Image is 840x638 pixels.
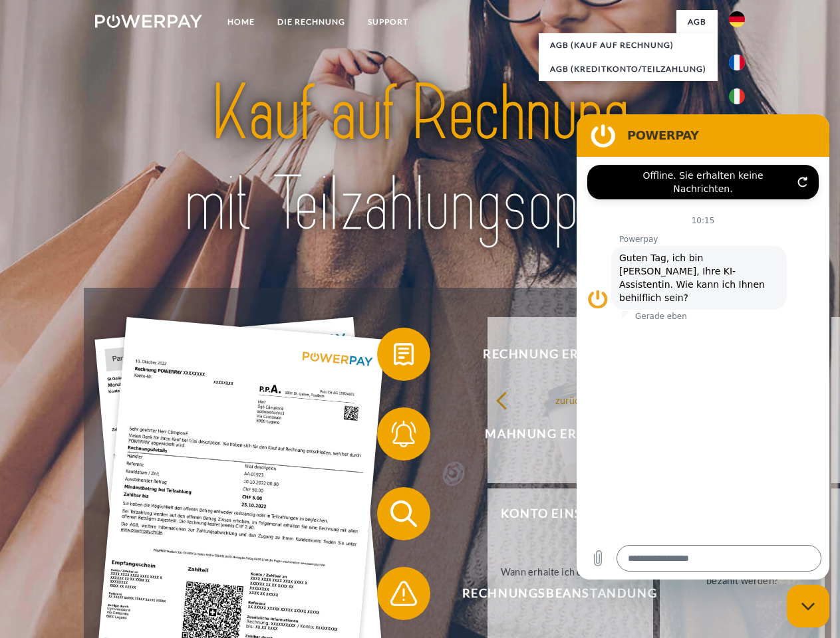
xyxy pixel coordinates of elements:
[539,33,718,57] a: AGB (Kauf auf Rechnung)
[95,15,202,28] img: logo-powerpay-white.svg
[729,88,745,104] img: it
[387,497,420,530] img: qb_search.svg
[377,487,723,540] button: Konto einsehen
[377,567,723,620] button: Rechnungsbeanstandung
[377,407,723,461] button: Mahnung erhalten?
[495,391,645,409] div: zurück
[266,10,356,34] a: DIE RECHNUNG
[387,417,420,451] img: qb_bell.svg
[387,577,420,610] img: qb_warning.svg
[539,57,718,81] a: AGB (Kreditkonto/Teilzahlung)
[356,10,420,34] a: SUPPORT
[387,338,420,371] img: qb_bill.svg
[787,585,829,627] iframe: Schaltfläche zum Öffnen des Messaging-Fensters; Konversation läuft
[729,11,745,27] img: de
[216,10,266,34] a: Home
[729,54,745,70] img: fr
[377,328,723,381] button: Rechnung erhalten?
[676,10,718,34] a: agb
[127,64,713,255] img: title-powerpay_de.svg
[495,562,645,580] div: Wann erhalte ich die Rechnung?
[577,114,829,580] iframe: Messaging-Fenster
